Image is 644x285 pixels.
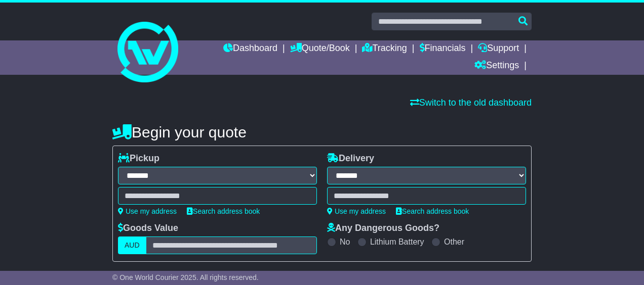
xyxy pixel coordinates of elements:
[410,98,532,108] a: Switch to the old dashboard
[112,124,532,140] h4: Begin your quote
[474,58,519,75] a: Settings
[396,207,469,215] a: Search address book
[118,207,177,215] a: Use my address
[340,237,350,247] label: No
[118,236,146,254] label: AUD
[327,153,374,164] label: Delivery
[420,40,466,58] a: Financials
[478,40,519,58] a: Support
[187,207,260,215] a: Search address book
[444,237,464,247] label: Other
[370,237,424,247] label: Lithium Battery
[362,40,407,58] a: Tracking
[223,40,277,58] a: Dashboard
[290,40,350,58] a: Quote/Book
[112,273,259,281] span: © One World Courier 2025. All rights reserved.
[118,223,178,234] label: Goods Value
[118,153,159,164] label: Pickup
[327,223,439,234] label: Any Dangerous Goods?
[327,207,386,215] a: Use my address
